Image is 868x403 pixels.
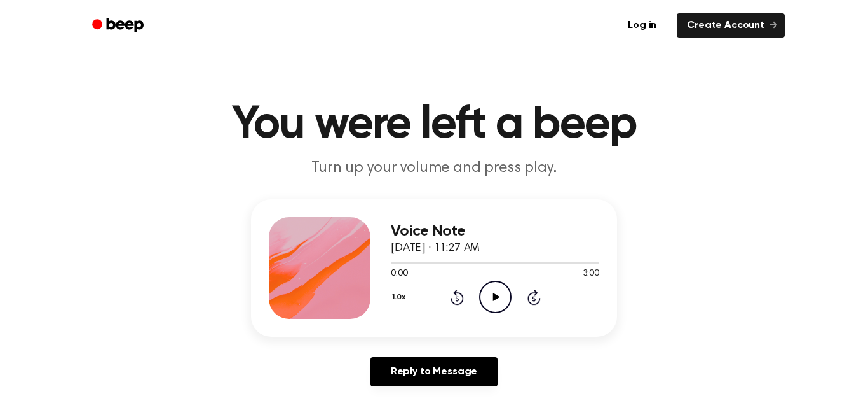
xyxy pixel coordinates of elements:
[391,243,480,254] span: [DATE] · 11:27 AM
[391,286,410,308] button: 1.0x
[83,13,155,38] a: Beep
[583,267,599,281] span: 3:00
[190,158,678,179] p: Turn up your volume and press play.
[109,102,759,148] h1: You were left a beep
[615,11,669,40] a: Log in
[391,267,407,281] span: 0:00
[677,13,785,38] a: Create Account
[391,223,599,240] h3: Voice Note
[370,357,498,386] a: Reply to Message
